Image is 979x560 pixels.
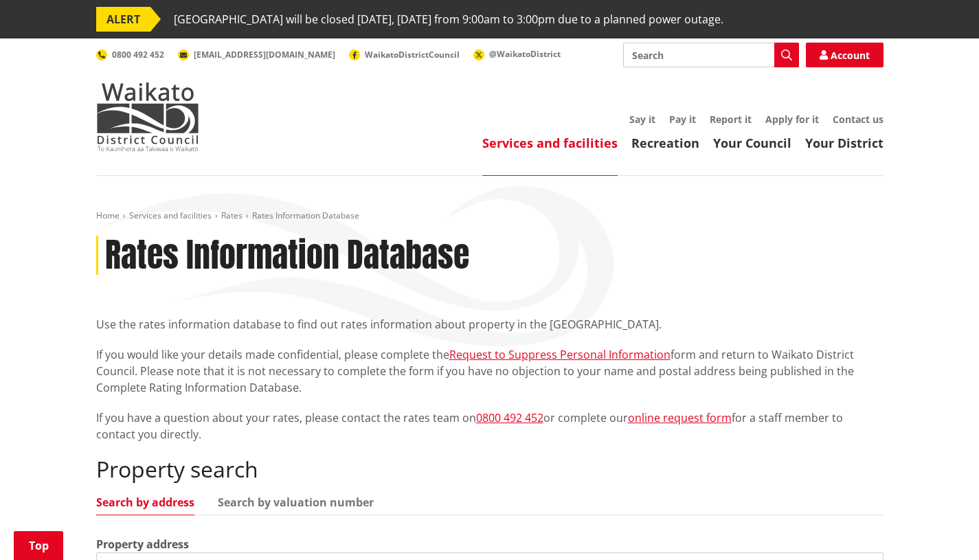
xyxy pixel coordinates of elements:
[178,49,335,60] a: [EMAIL_ADDRESS][DOMAIN_NAME]
[631,135,699,151] a: Recreation
[365,49,460,60] span: WaikatoDistrictCouncil
[833,113,884,126] a: Contact us
[96,210,884,222] nav: breadcrumb
[489,48,561,60] span: @WaikatoDistrict
[476,410,543,425] a: 0800 492 452
[129,210,212,221] a: Services and facilities
[218,497,374,508] a: Search by valuation number
[623,43,799,67] input: Search input
[96,49,164,60] a: 0800 492 452
[628,410,732,425] a: online request form
[669,113,696,126] a: Pay it
[765,113,819,126] a: Apply for it
[96,536,189,552] label: Property address
[805,135,884,151] a: Your District
[96,82,199,151] img: Waikato District Council - Te Kaunihera aa Takiwaa o Waikato
[96,210,120,221] a: Home
[221,210,243,221] a: Rates
[96,7,150,32] span: ALERT
[96,346,884,396] p: If you would like your details made confidential, please complete the form and return to Waikato ...
[174,7,723,32] span: [GEOGRAPHIC_DATA] will be closed [DATE], [DATE] from 9:00am to 3:00pm due to a planned power outage.
[112,49,164,60] span: 0800 492 452
[349,49,460,60] a: WaikatoDistrictCouncil
[96,410,884,443] p: If you have a question about your rates, please contact the rates team on or complete our for a s...
[629,113,655,126] a: Say it
[252,210,359,221] span: Rates Information Database
[482,135,618,151] a: Services and facilities
[96,316,884,333] p: Use the rates information database to find out rates information about property in the [GEOGRAPHI...
[449,347,671,362] a: Request to Suppress Personal Information
[96,456,884,482] h2: Property search
[713,135,791,151] a: Your Council
[806,43,884,67] a: Account
[105,236,469,276] h1: Rates Information Database
[96,497,194,508] a: Search by address
[194,49,335,60] span: [EMAIL_ADDRESS][DOMAIN_NAME]
[14,531,63,560] a: Top
[710,113,752,126] a: Report it
[473,48,561,60] a: @WaikatoDistrict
